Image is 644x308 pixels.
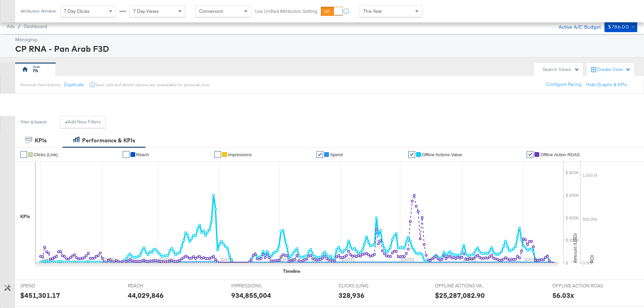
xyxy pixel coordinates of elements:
[435,283,486,289] span: OFFLINE ACTIONS VALUE
[20,82,61,88] div: Personal View Actions:
[199,8,223,14] span: Conversion
[551,21,601,31] div: Active A/C Budget
[408,151,415,158] a: ✔
[255,8,318,15] label: Use Unified Attribution Setting:
[363,8,382,14] span: This Year
[64,81,84,88] button: Duplicate
[283,268,300,275] div: Timeline
[604,21,637,32] button: $786.00
[608,23,629,31] div: $786.00
[20,283,71,289] span: SPEND
[123,151,129,158] a: ✔
[228,152,252,157] span: Impressions
[338,290,364,300] div: 328,936
[214,151,221,158] a: ✔
[35,137,47,144] div: KPIs
[338,283,389,289] span: CLICKS (LINK)
[552,283,603,289] span: OFFLINE ACTION ROAS
[20,9,57,14] div: Attribution Window:
[422,152,462,157] span: Offline Actions Value
[128,290,164,300] div: 44,029,846
[65,119,68,125] strong: +
[60,116,105,128] button: +Add New Filters
[589,255,595,263] text: ROI
[7,24,15,29] span: Ads
[64,8,90,14] span: 7 Day Clicks
[133,8,159,14] span: 7 Day Views
[586,81,627,88] button: Hide Graphs & KPIs
[20,290,60,300] div: $451,301.17
[33,68,38,74] div: PA
[572,233,578,263] text: Amount (USD)
[15,43,636,54] div: CP RNA - Pan Arab F3D
[231,283,282,289] span: IMPRESSIONS
[34,152,58,157] span: Clicks (Link)
[541,78,586,91] button: Configure Pacing
[540,152,580,157] span: Offline Action ROAS
[15,37,636,43] div: Managing:
[20,120,48,124] div: Filter & Search:
[552,290,574,300] div: 56.03x
[330,152,343,157] span: Spend
[15,24,24,29] span: /
[128,283,178,289] span: REACH
[316,151,323,158] a: ✔
[543,66,579,73] div: Search Views
[597,66,631,73] div: Create View
[231,290,271,300] div: 934,855,004
[527,151,533,158] a: ✔
[82,137,135,144] div: Performance & KPIs
[24,24,47,29] a: Dashboard
[136,152,149,157] span: Reach
[20,151,27,158] a: ✔
[20,213,30,220] div: KPIs
[435,290,485,300] div: $25,287,082.90
[96,82,210,88] div: Save, edit and delete options are unavailable for personal view.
